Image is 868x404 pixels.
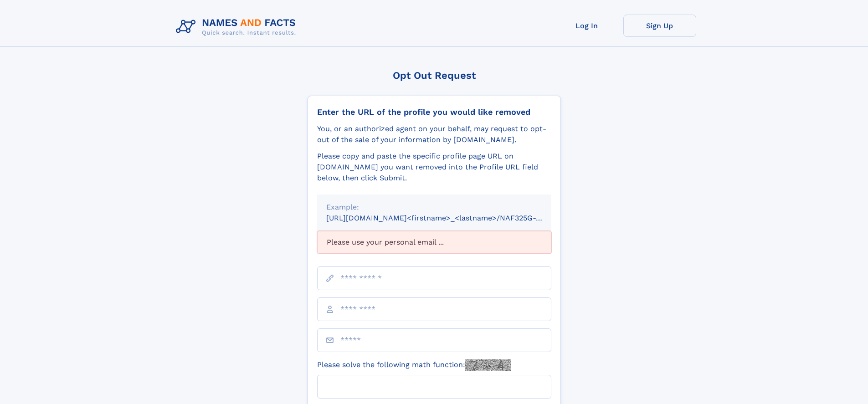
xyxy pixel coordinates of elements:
a: Log In [550,15,623,37]
div: Enter the URL of the profile you would like removed [317,107,551,117]
a: Sign Up [623,15,696,37]
div: Please use your personal email ... [317,231,551,254]
label: Please solve the following math function: [317,359,511,371]
div: Opt Out Request [308,70,561,81]
img: Logo Names and Facts [172,15,303,39]
small: [URL][DOMAIN_NAME]<firstname>_<lastname>/NAF325G-xxxxxxxx [326,214,569,222]
div: You, or an authorized agent on your behalf, may request to opt-out of the sale of your informatio... [317,123,551,145]
div: Example: [326,202,542,213]
div: Please copy and paste the specific profile page URL on [DOMAIN_NAME] you want removed into the Pr... [317,151,551,184]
